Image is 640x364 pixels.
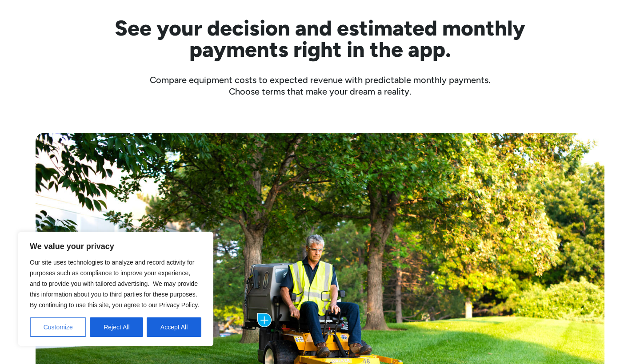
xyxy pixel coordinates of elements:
img: Plus icon with blue background [257,313,272,327]
button: Reject All [90,317,143,337]
button: Customize [30,317,86,337]
div: Compare equipment costs to expected revenue with predictable monthly payments. Choose terms that ... [36,74,604,97]
div: We value your privacy [18,232,213,346]
p: We value your privacy [30,241,201,252]
span: Our site uses technologies to analyze and record activity for purposes such as compliance to impr... [30,259,199,309]
h2: See your decision and estimated monthly payments right in the app. [71,17,569,60]
button: Accept All [147,317,201,337]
